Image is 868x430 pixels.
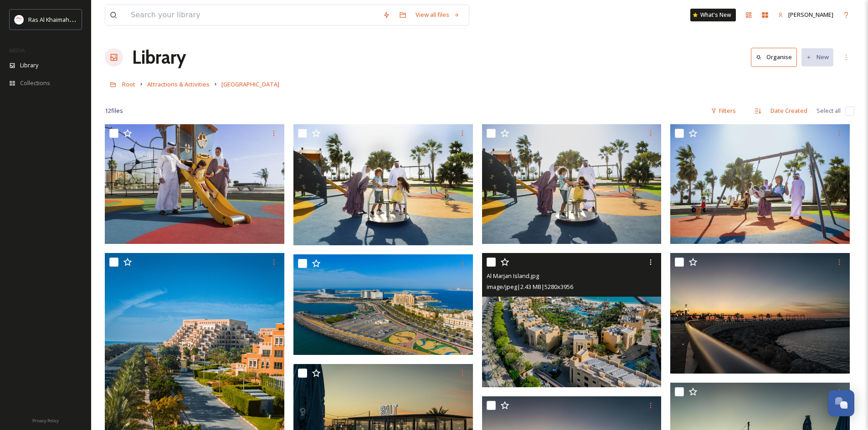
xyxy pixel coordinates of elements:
[122,79,135,90] a: Root
[221,80,279,88] span: [GEOGRAPHIC_DATA]
[670,253,852,374] img: Marjan Island.jpg
[147,80,210,88] span: Attractions & Activities
[221,79,279,90] a: [GEOGRAPHIC_DATA]
[32,415,59,425] a: Privacy Policy
[766,102,812,120] div: Date Created
[126,5,378,25] input: Search your library
[788,10,833,19] span: [PERSON_NAME]
[773,6,838,24] a: [PERSON_NAME]
[751,48,797,66] button: Organise
[670,124,850,244] img: Kids activities.tif
[482,253,662,387] img: Al Marjan Island.jpg
[482,124,662,244] img: Kids activities.tif
[411,6,464,24] a: View all files
[293,254,473,355] img: Al Marjan Island.png
[487,283,573,291] span: image/jpeg | 2.43 MB | 5280 x 3956
[828,390,854,416] button: Open Chat
[132,44,186,71] a: Library
[706,102,740,120] div: Filters
[122,80,135,88] span: Root
[147,79,210,90] a: Attractions & Activities
[15,15,24,24] img: Logo_RAKTDA_RGB-01.png
[690,9,736,21] a: What's New
[28,15,157,24] span: Ras Al Khaimah Tourism Development Authority
[32,418,59,424] span: Privacy Policy
[9,47,25,54] span: MEDIA
[105,106,123,115] span: 12 file s
[20,61,38,70] span: Library
[817,106,841,115] span: Select all
[801,48,833,66] button: New
[20,79,50,87] span: Collections
[293,124,475,245] img: Kids activities.tif
[487,272,539,280] span: Al Marjan Island.jpg
[105,124,284,244] img: Kids activities.tif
